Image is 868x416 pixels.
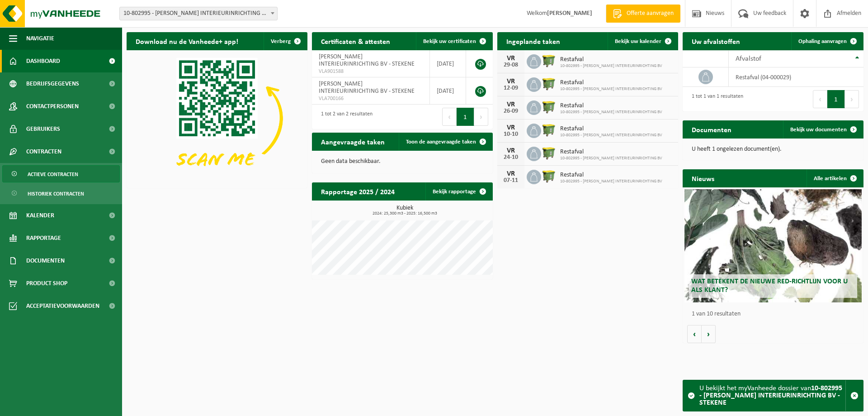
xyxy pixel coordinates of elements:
span: Documenten [26,249,65,272]
strong: [PERSON_NAME] [547,10,592,17]
span: VLA901588 [319,68,423,75]
a: Actieve contracten [2,165,120,182]
div: VR [502,170,520,177]
button: 1 [457,108,474,126]
img: WB-1100-HPE-GN-50 [541,145,557,161]
span: Restafval [560,56,662,63]
h2: Certificaten & attesten [312,32,399,50]
span: 10-802995 - [PERSON_NAME] INTERIEURINRICHTING BV [560,110,662,115]
h3: Kubiek [316,205,493,216]
span: VLA700166 [319,95,423,102]
span: Afvalstof [736,55,761,62]
div: 1 tot 1 van 1 resultaten [687,89,743,109]
span: Restafval [560,102,662,110]
img: WB-1100-HPE-GN-50 [541,76,557,91]
div: VR [502,147,520,154]
span: Historiek contracten [28,185,84,202]
span: Verberg [271,38,291,44]
p: Geen data beschikbaar. [321,158,484,165]
span: Kalender [26,204,54,227]
a: Bekijk uw certificaten [416,32,492,50]
div: 29-08 [502,62,520,68]
a: Historiek contracten [2,185,120,202]
span: Offerte aanvragen [624,9,676,18]
h2: Documenten [683,120,741,138]
span: Restafval [560,172,662,179]
button: Previous [442,108,457,126]
img: WB-1100-HPE-GN-50 [541,99,557,115]
button: Next [474,108,488,126]
a: Toon de aangevraagde taken [399,133,492,151]
div: 1 tot 2 van 2 resultaten [316,107,373,127]
div: 10-10 [502,131,520,138]
span: Bekijk uw certificaten [423,38,476,44]
span: Product Shop [26,272,67,295]
strong: 10-802995 - [PERSON_NAME] INTERIEURINRICHTING BV - STEKENE [699,385,842,406]
span: Acceptatievoorwaarden [26,295,99,317]
span: 10-802995 - [PERSON_NAME] INTERIEURINRICHTING BV [560,179,662,184]
span: Rapportage [26,227,61,249]
h2: Aangevraagde taken [312,133,394,150]
div: 12-09 [502,85,520,91]
a: Alle artikelen [807,169,863,187]
button: Vorige [687,325,702,343]
div: 26-09 [502,108,520,115]
img: Download de VHEPlus App [127,50,307,186]
a: Wat betekent de nieuwe RED-richtlijn voor u als klant? [684,189,862,302]
button: Previous [813,90,827,108]
a: Bekijk uw kalender [608,32,677,50]
a: Bekijk uw documenten [783,120,863,139]
span: Contracten [26,140,61,163]
span: 10-802995 - [PERSON_NAME] INTERIEURINRICHTING BV [560,63,662,69]
span: Navigatie [26,27,54,50]
div: U bekijkt het myVanheede dossier van [699,380,845,411]
span: [PERSON_NAME] INTERIEURINRICHTING BV - STEKENE [319,53,415,67]
h2: Ingeplande taken [497,32,569,50]
h2: Nieuws [683,169,723,187]
span: 2024: 25,300 m3 - 2025: 16,500 m3 [316,211,493,216]
span: 10-802995 - [PERSON_NAME] INTERIEURINRICHTING BV [560,133,662,138]
a: Bekijk rapportage [425,182,492,201]
span: 10-802995 - [PERSON_NAME] INTERIEURINRICHTING BV [560,156,662,161]
div: VR [502,124,520,131]
a: Ophaling aanvragen [791,32,863,50]
span: 10-802995 - TONY VERCAUTEREN INTERIEURINRICHTING BV - STEKENE [120,7,277,20]
span: 10-802995 - TONY VERCAUTEREN INTERIEURINRICHTING BV - STEKENE [119,7,278,20]
span: [PERSON_NAME] INTERIEURINRICHTING BV - STEKENE [319,81,415,95]
span: Bedrijfsgegevens [26,72,79,95]
h2: Uw afvalstoffen [683,32,749,50]
div: VR [502,101,520,108]
div: 07-11 [502,177,520,184]
div: VR [502,55,520,62]
span: Toon de aangevraagde taken [406,139,476,145]
img: WB-1100-HPE-GN-50 [541,168,557,184]
button: Volgende [702,325,716,343]
span: Bekijk uw kalender [615,38,661,44]
img: WB-1100-HPE-GN-50 [541,53,557,68]
div: VR [502,78,520,85]
td: [DATE] [430,77,466,105]
span: Restafval [560,125,662,133]
a: Offerte aanvragen [606,5,680,23]
td: [DATE] [430,50,466,77]
span: Restafval [560,79,662,86]
p: 1 van 10 resultaten [692,311,859,317]
span: Gebruikers [26,118,60,140]
h2: Rapportage 2025 / 2024 [312,182,404,200]
span: Contactpersonen [26,95,79,118]
h2: Download nu de Vanheede+ app! [127,32,247,50]
img: WB-1100-HPE-GN-50 [541,122,557,138]
button: 1 [827,90,845,108]
span: Actieve contracten [28,166,78,183]
p: U heeft 1 ongelezen document(en). [692,146,854,153]
button: Next [845,90,859,108]
span: 10-802995 - [PERSON_NAME] INTERIEURINRICHTING BV [560,86,662,92]
span: Restafval [560,148,662,156]
button: Verberg [264,32,307,50]
span: Ophaling aanvragen [798,38,847,44]
span: Dashboard [26,50,60,72]
span: Wat betekent de nieuwe RED-richtlijn voor u als klant? [691,278,848,294]
div: 24-10 [502,154,520,161]
span: Bekijk uw documenten [790,127,847,133]
td: restafval (04-000029) [729,67,863,87]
